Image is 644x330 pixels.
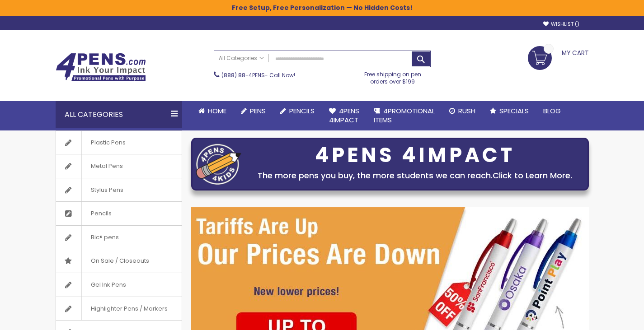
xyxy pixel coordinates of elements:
[191,101,234,121] a: Home
[442,101,483,121] a: Rush
[56,131,182,154] a: Plastic Pens
[355,67,431,85] div: Free shipping on pen orders over $199
[56,53,146,82] img: 4Pens Custom Pens and Promotional Products
[246,169,584,182] div: The more pens you buy, the more students we can reach.
[56,202,182,225] a: Pencils
[81,154,132,178] span: Metal Pens
[81,226,128,249] span: Bic® pens
[81,273,135,297] span: Gel Ink Pens
[81,131,135,154] span: Plastic Pens
[483,101,536,121] a: Specials
[458,106,475,116] span: Rush
[221,71,265,79] a: (888) 88-4PENS
[81,178,132,202] span: Stylus Pens
[273,101,322,121] a: Pencils
[219,55,264,62] span: All Categories
[81,297,177,321] span: Highlighter Pens / Markers
[56,273,182,297] a: Gel Ink Pens
[56,297,182,321] a: Highlighter Pens / Markers
[208,106,226,116] span: Home
[246,146,584,165] div: 4PENS 4IMPACT
[536,101,568,121] a: Blog
[322,101,367,130] a: 4Pens4impact
[543,21,579,28] a: Wishlist
[81,249,158,273] span: On Sale / Closeouts
[56,226,182,249] a: Bic® pens
[196,144,241,185] img: four_pen_logo.png
[56,101,182,128] div: All Categories
[367,101,442,130] a: 4PROMOTIONALITEMS
[81,202,121,225] span: Pencils
[289,106,315,116] span: Pencils
[329,106,359,125] span: 4Pens 4impact
[221,71,295,79] span: - Call Now!
[234,101,273,121] a: Pens
[56,154,182,178] a: Metal Pens
[214,51,268,66] a: All Categories
[56,249,182,273] a: On Sale / Closeouts
[56,178,182,202] a: Stylus Pens
[543,106,561,116] span: Blog
[374,106,435,125] span: 4PROMOTIONAL ITEMS
[499,106,529,116] span: Specials
[250,106,266,116] span: Pens
[493,170,572,181] a: Click to Learn More.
